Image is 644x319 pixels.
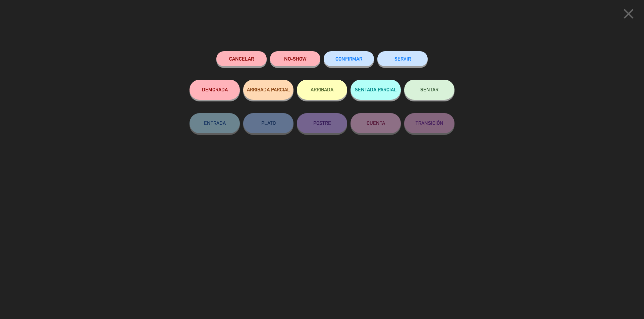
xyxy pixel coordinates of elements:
[243,80,293,100] button: ARRIBADA PARCIAL
[190,80,240,100] button: DEMORADA
[620,5,637,22] i: close
[297,80,347,100] button: ARRIBADA
[190,113,240,133] button: ENTRADA
[324,51,374,66] button: CONFIRMAR
[404,113,454,133] button: TRANSICIÓN
[351,80,401,100] button: SENTADA PARCIAL
[618,5,639,25] button: close
[216,51,267,66] button: Cancelar
[335,56,362,62] span: CONFIRMAR
[420,87,438,92] span: SENTAR
[377,51,428,66] button: SERVIR
[247,87,290,92] span: ARRIBADA PARCIAL
[404,80,454,100] button: SENTAR
[351,113,401,133] button: CUENTA
[297,113,347,133] button: POSTRE
[270,51,320,66] button: NO-SHOW
[243,113,293,133] button: PLATO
